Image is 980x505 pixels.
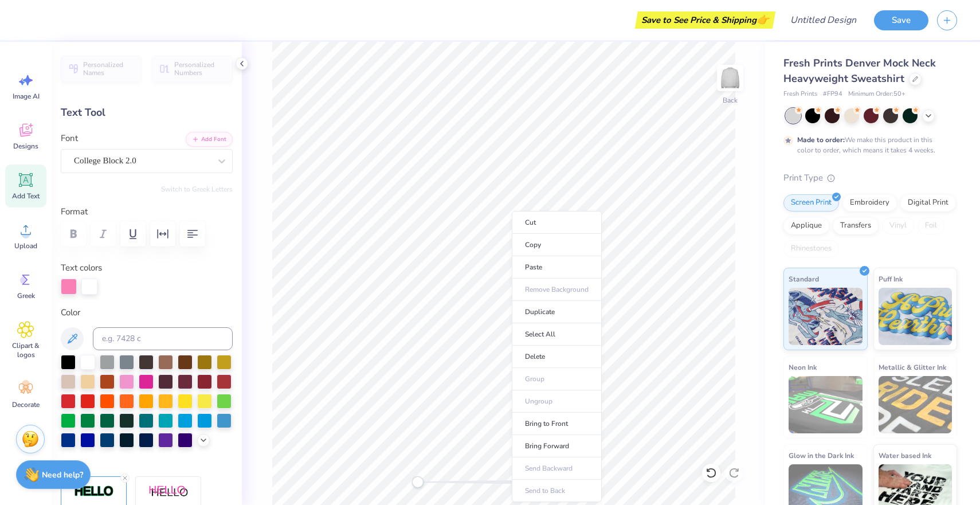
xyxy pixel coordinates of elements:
[723,95,738,105] div: Back
[512,256,602,279] li: Paste
[14,241,37,250] span: Upload
[412,476,424,488] div: Accessibility label
[83,61,135,77] span: Personalized Names
[61,205,233,218] label: Format
[7,341,45,359] span: Clipart & logos
[12,191,40,201] span: Add Text
[512,234,602,256] li: Copy
[512,413,602,435] li: Bring to Front
[186,132,233,147] button: Add Font
[879,449,931,461] span: Water based Ink
[783,171,957,185] div: Print Type
[797,135,845,144] strong: Made to order:
[783,194,839,212] div: Screen Print
[797,135,938,155] div: We make this product in this color to order, which means it takes 4 weeks.
[61,459,84,472] label: Styles
[833,217,879,234] div: Transfers
[719,66,742,89] img: Back
[789,288,863,345] img: Standard
[874,10,928,30] button: Save
[879,361,946,373] span: Metallic & Glitter Ink
[848,89,905,99] span: Minimum Order: 50 +
[174,61,226,77] span: Personalized Numbers
[783,56,936,85] span: Fresh Prints Denver Mock Neck Heavyweight Sweatshirt
[789,361,817,373] span: Neon Ink
[512,323,602,346] li: Select All
[13,142,38,151] span: Designs
[783,217,829,234] div: Applique
[783,89,817,99] span: Fresh Prints
[512,435,602,457] li: Bring Forward
[882,217,914,234] div: Vinyl
[61,306,233,319] label: Color
[638,11,773,29] div: Save to See Price & Shipping
[823,89,842,99] span: # FP94
[900,194,956,212] div: Digital Print
[13,92,40,101] span: Image AI
[879,376,952,433] img: Metallic & Glitter Ink
[512,211,602,234] li: Cut
[879,288,952,345] img: Puff Ink
[61,105,233,120] div: Text Tool
[789,376,863,433] img: Neon Ink
[512,346,602,368] li: Delete
[93,327,233,350] input: e.g. 7428 c
[161,185,233,194] button: Switch to Greek Letters
[148,485,189,499] img: Shadow
[783,240,839,257] div: Rhinestones
[789,449,854,461] span: Glow in the Dark Ink
[842,194,897,212] div: Embroidery
[512,301,602,323] li: Duplicate
[61,132,78,145] label: Font
[17,291,35,300] span: Greek
[152,56,233,82] button: Personalized Numbers
[879,273,903,285] span: Puff Ink
[781,9,865,32] input: Untitled Design
[12,400,40,409] span: Decorate
[789,273,819,285] span: Standard
[61,261,102,275] label: Text colors
[61,56,142,82] button: Personalized Names
[918,217,944,234] div: Foil
[756,13,769,26] span: 👉
[42,469,83,480] strong: Need help?
[74,485,114,498] img: Stroke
